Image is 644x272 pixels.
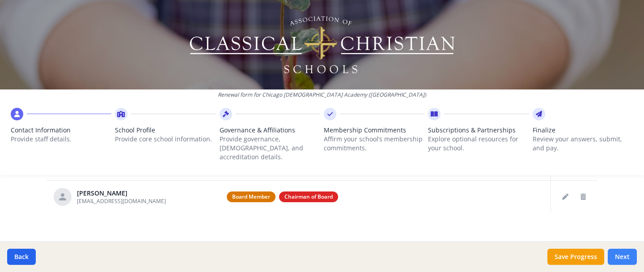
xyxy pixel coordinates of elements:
button: Edit staff [558,190,572,204]
span: Board Member [227,191,275,202]
button: Delete staff [576,190,590,204]
span: Subscriptions & Partnerships [428,126,529,135]
p: Provide core school information. [115,135,216,144]
p: Explore optional resources for your school. [428,135,529,153]
span: School Profile [115,126,216,135]
img: Logo [188,13,456,76]
button: Save Progress [547,249,604,265]
span: Chairman of Board [279,191,338,202]
div: [PERSON_NAME] [77,189,166,198]
p: Provide staff details. [11,135,111,144]
span: Finalize [533,126,633,135]
p: Provide governance, [DEMOGRAPHIC_DATA], and accreditation details. [220,135,320,161]
span: [EMAIL_ADDRESS][DOMAIN_NAME] [77,197,166,205]
p: Review your answers, submit, and pay. [533,135,633,153]
button: Next [608,249,637,265]
span: Contact Information [11,126,111,135]
button: Back [7,249,36,265]
p: Affirm your school’s membership commitments. [324,135,424,153]
span: Membership Commitments [324,126,424,135]
span: Governance & Affiliations [220,126,320,135]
